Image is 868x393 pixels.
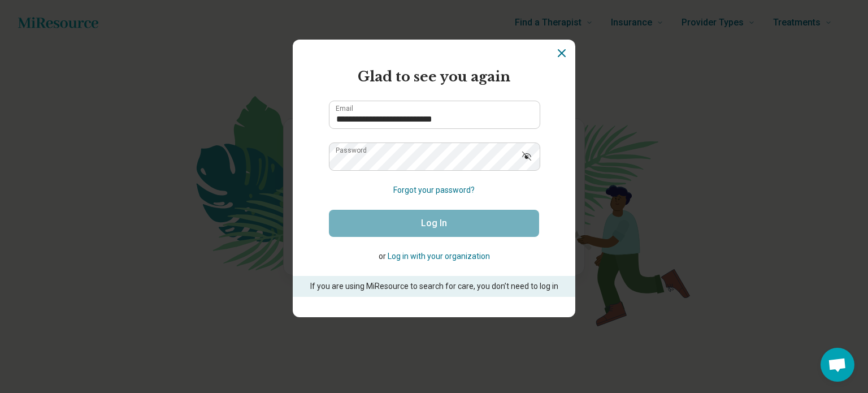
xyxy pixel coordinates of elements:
[393,184,475,196] button: Forgot your password?
[555,46,568,60] button: Dismiss
[329,251,539,262] p: or
[329,67,539,87] h2: Glad to see you again
[293,40,575,317] section: Login Dialog
[329,210,539,237] button: Log In
[336,147,367,154] label: Password
[309,280,559,292] p: If you are using MiResource to search for care, you don’t need to log in
[514,142,539,170] button: Show password
[336,105,353,112] label: Email
[388,251,490,262] button: Log in with your organization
